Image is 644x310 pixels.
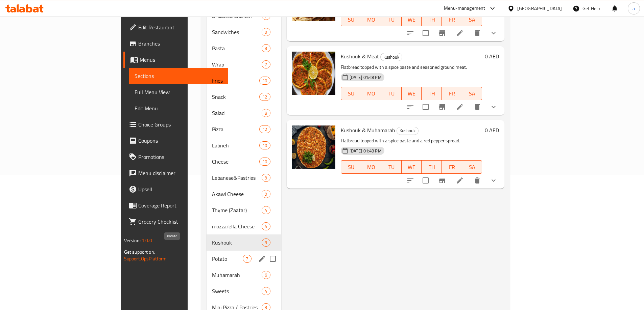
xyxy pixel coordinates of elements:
[212,222,262,230] span: mozzarella Cheese
[212,287,262,295] span: Sweets
[212,141,259,149] span: Labneh
[212,174,262,182] span: Lebanese&Pastries
[361,160,381,174] button: MO
[404,89,419,98] span: WE
[397,127,418,135] span: Kushouk
[212,60,262,68] div: Wrap
[262,288,270,294] span: 4
[212,77,259,85] span: Fries
[260,94,270,100] span: 12
[212,206,262,214] div: Thyme (Zaatar)
[424,15,439,25] span: TH
[262,175,270,181] span: 9
[207,218,281,234] div: mozzarella Cheese4
[123,181,228,197] a: Upsell
[129,68,228,84] a: Sections
[344,89,359,98] span: SU
[262,207,270,214] span: 4
[381,160,402,174] button: TU
[124,236,141,245] span: Version:
[485,25,502,41] button: show more
[262,238,270,247] div: items
[445,162,459,172] span: FR
[207,89,281,105] div: Snack12
[207,121,281,137] div: Pizza12
[434,99,450,115] button: Branch-specific-item
[129,84,228,100] a: Full Menu View
[442,160,462,174] button: FR
[341,137,482,145] p: Flatbread topped with a spice paste and a red pepper spread.
[456,103,464,111] a: Edit menu item
[129,100,228,116] a: Edit Menu
[384,15,399,25] span: TU
[207,40,281,56] div: Pasta3
[262,174,270,182] div: items
[207,137,281,153] div: Labneh10
[260,126,270,133] span: 12
[212,271,262,279] div: Muhamarah
[465,89,480,98] span: SA
[262,61,270,68] span: 7
[381,13,402,26] button: TU
[262,287,270,295] div: items
[517,5,562,12] div: [GEOGRAPHIC_DATA]
[344,15,359,25] span: SU
[207,202,281,218] div: Thyme (Zaatar)4
[207,251,281,267] div: Potato7edit
[212,190,262,198] div: Akawi Cheese
[259,93,270,101] div: items
[259,125,270,133] div: items
[404,15,419,25] span: WE
[142,236,152,245] span: 1.0.0
[140,56,223,64] span: Menus
[402,13,422,26] button: WE
[207,105,281,121] div: Salad8
[490,176,498,185] svg: Show Choices
[341,13,361,26] button: SU
[424,162,439,172] span: TH
[341,63,482,72] p: Flatbread topped with a spice paste and seasoned ground meat.
[445,15,459,25] span: FR
[212,255,243,263] span: Potato
[402,160,422,174] button: WE
[262,60,270,68] div: items
[422,87,442,100] button: TH
[212,238,262,247] span: Kushouk
[485,125,499,135] h6: 0 AED
[442,13,462,26] button: FR
[262,271,270,279] div: items
[364,162,379,172] span: MO
[212,44,262,52] span: Pasta
[212,28,262,36] span: Sandwiches
[243,256,251,262] span: 7
[380,53,402,61] div: Kushouk
[381,87,402,100] button: TU
[212,109,262,117] div: Salad
[123,214,228,230] a: Grocery Checklist
[422,160,442,174] button: TH
[207,170,281,186] div: Lebanese&Pastries9
[135,72,223,80] span: Sections
[465,162,480,172] span: SA
[262,206,270,214] div: items
[124,254,167,263] a: Support.OpsPlatform
[123,197,228,214] a: Coverage Report
[259,77,270,85] div: items
[138,185,223,193] span: Upsell
[419,100,433,114] span: Select to update
[207,73,281,89] div: Fries10
[262,223,270,230] span: 4
[138,137,223,145] span: Coupons
[138,39,223,48] span: Branches
[465,15,480,25] span: SA
[212,158,259,166] span: Cheese
[262,191,270,197] span: 9
[469,172,485,189] button: delete
[207,283,281,299] div: Sweets4
[347,148,384,154] span: [DATE] 01:48 PM
[212,93,259,101] div: Snack
[344,162,359,172] span: SU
